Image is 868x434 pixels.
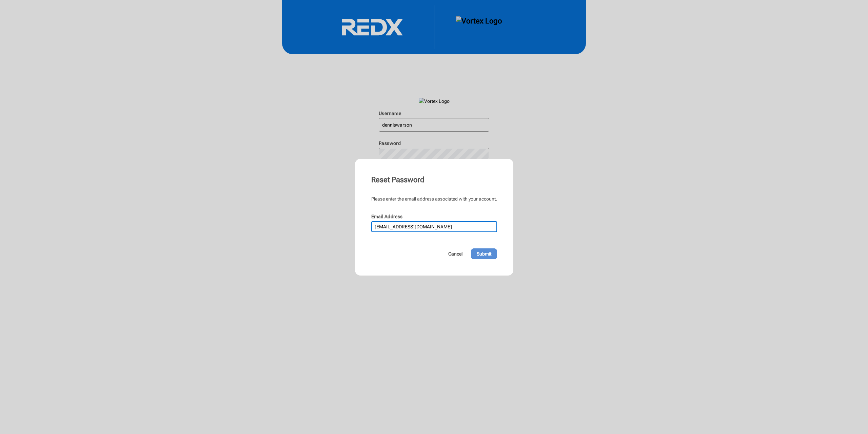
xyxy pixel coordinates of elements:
div: Reset Password [371,175,497,185]
button: Cancel [442,248,468,259]
label: Email Address [371,214,403,219]
div: Please enter the email address associated with your account. [371,195,497,202]
button: Submit [471,248,497,259]
span: Submit [477,250,491,257]
span: Cancel [448,250,462,257]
